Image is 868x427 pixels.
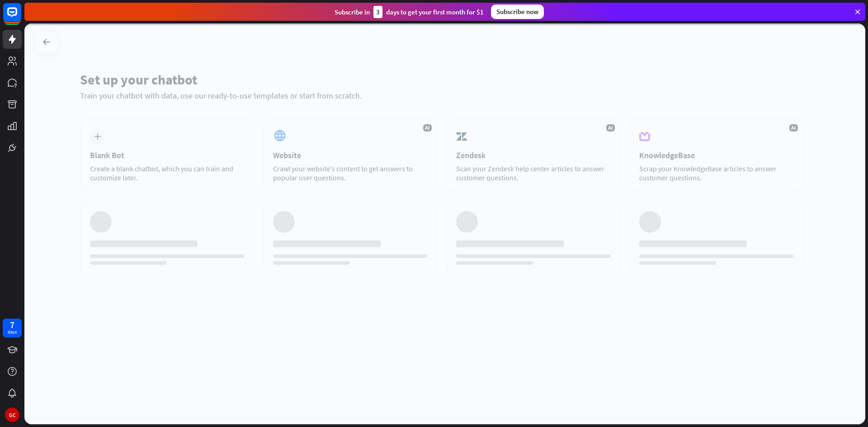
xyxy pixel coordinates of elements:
[491,5,544,19] div: Subscribe now
[8,329,17,335] div: days
[10,321,14,329] div: 7
[5,408,19,422] div: GC
[373,6,382,18] div: 3
[3,319,22,338] a: 7 days
[335,6,484,18] div: Subscribe in days to get your first month for $1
